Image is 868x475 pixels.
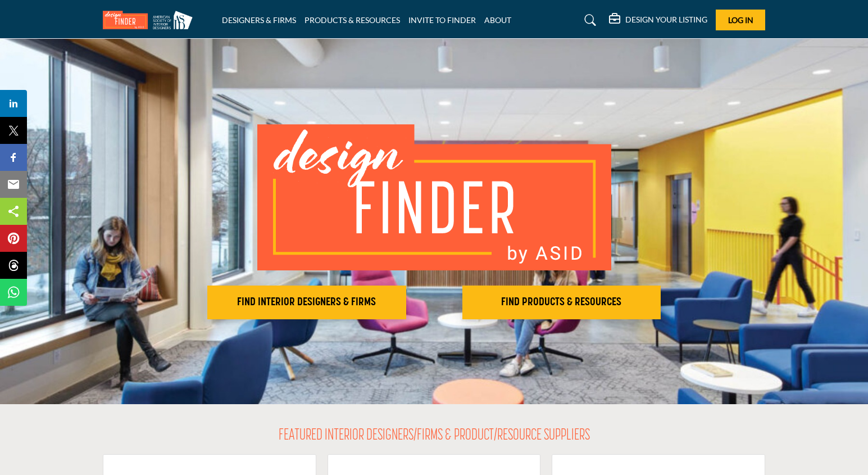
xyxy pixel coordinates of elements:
button: Log In [716,10,765,30]
button: FIND PRODUCTS & RESOURCES [462,286,661,319]
div: DESIGN YOUR LISTING [609,13,707,27]
a: DESIGNERS & FIRMS [222,15,296,25]
a: ABOUT [484,15,511,25]
img: image [257,124,611,270]
h5: DESIGN YOUR LISTING [625,15,707,25]
span: Log In [728,15,753,25]
h2: FIND INTERIOR DESIGNERS & FIRMS [211,296,403,309]
h2: FEATURED INTERIOR DESIGNERS/FIRMS & PRODUCT/RESOURCE SUPPLIERS [279,427,590,446]
a: PRODUCTS & RESOURCES [305,15,400,25]
button: FIND INTERIOR DESIGNERS & FIRMS [207,286,406,319]
img: Site Logo [103,11,198,29]
h2: FIND PRODUCTS & RESOURCES [466,296,658,309]
a: Search [574,11,603,29]
a: INVITE TO FINDER [408,15,476,25]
